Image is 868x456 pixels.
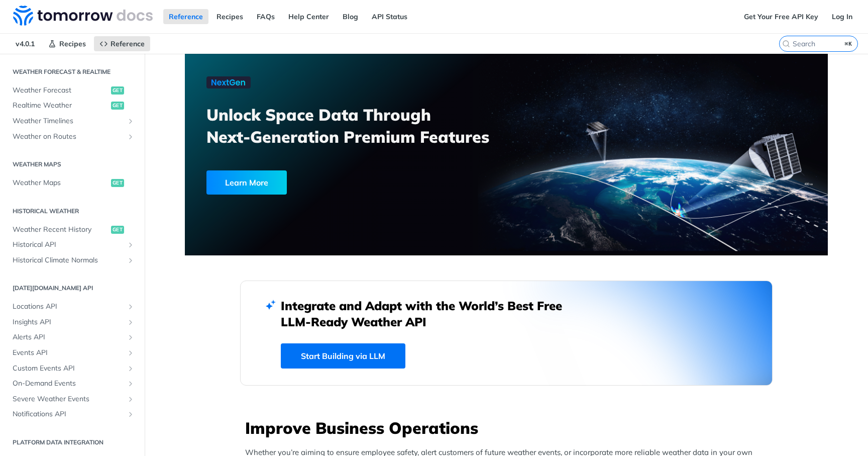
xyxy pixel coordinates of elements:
a: Historical APIShow subpages for Historical API [8,237,137,252]
h2: Platform DATA integration [8,438,137,447]
h3: Unlock Space Data Through Next-Generation Premium Features [206,104,517,148]
button: Show subpages for Events API [127,349,135,357]
a: Weather on RoutesShow subpages for Weather on Routes [8,129,137,144]
span: Custom Events API [13,363,124,374]
span: get [111,179,124,187]
span: Reference [111,39,145,48]
h2: Historical Weather [8,207,137,216]
a: Blog [337,9,364,24]
span: Weather Forecast [13,85,108,96]
a: Events APIShow subpages for Events API [8,345,137,360]
button: Show subpages for Historical API [127,241,135,249]
span: Weather Timelines [13,116,124,126]
button: Show subpages for Locations API [127,303,135,311]
a: Start Building via LLM [281,343,405,369]
a: Severe Weather EventsShow subpages for Severe Weather Events [8,392,137,407]
span: Historical Climate Normals [13,255,124,265]
h2: Weather Maps [8,160,137,169]
a: Notifications APIShow subpages for Notifications API [8,407,137,422]
button: Show subpages for Severe Weather Events [127,395,135,403]
a: Insights APIShow subpages for Insights API [8,315,137,330]
span: On-Demand Events [13,379,124,389]
a: FAQs [251,9,280,24]
button: Show subpages for Weather on Routes [127,133,135,141]
h2: Integrate and Adapt with the World’s Best Free LLM-Ready Weather API [281,298,577,330]
span: Weather Recent History [13,225,108,235]
span: Realtime Weather [13,101,108,111]
a: Weather TimelinesShow subpages for Weather Timelines [8,114,137,129]
div: Learn More [206,170,287,195]
a: Recipes [43,36,91,51]
a: Weather Forecastget [8,83,137,98]
span: get [111,226,124,234]
span: Notifications API [13,409,124,419]
a: On-Demand EventsShow subpages for On-Demand Events [8,376,137,391]
button: Show subpages for On-Demand Events [127,380,135,388]
span: Weather Maps [13,178,108,188]
h2: [DATE][DOMAIN_NAME] API [8,284,137,293]
a: Weather Recent Historyget [8,222,137,237]
span: Events API [13,348,124,358]
span: Severe Weather Events [13,394,124,404]
a: Learn More [206,170,455,195]
h3: Improve Business Operations [245,417,773,439]
a: Alerts APIShow subpages for Alerts API [8,330,137,345]
a: Reference [94,36,150,51]
button: Show subpages for Insights API [127,318,135,326]
button: Show subpages for Historical Climate Normals [127,256,135,264]
a: Custom Events APIShow subpages for Custom Events API [8,361,137,376]
img: Tomorrow.io Weather API Docs [13,6,153,26]
span: Insights API [13,317,124,327]
a: Weather Mapsget [8,175,137,191]
a: Log In [826,9,858,24]
span: get [111,86,124,95]
a: API Status [366,9,413,24]
span: get [111,102,124,110]
svg: Search [782,40,790,48]
button: Show subpages for Custom Events API [127,364,135,373]
span: Locations API [13,302,124,312]
span: v4.0.1 [10,36,40,51]
span: Recipes [59,39,86,48]
span: Weather on Routes [13,132,124,142]
button: Show subpages for Alerts API [127,333,135,341]
h2: Weather Forecast & realtime [8,67,137,76]
span: Alerts API [13,332,124,342]
button: Show subpages for Notifications API [127,410,135,418]
a: Help Center [283,9,335,24]
a: Get Your Free API Key [738,9,824,24]
a: Historical Climate NormalsShow subpages for Historical Climate Normals [8,253,137,268]
kbd: ⌘K [842,39,855,49]
img: NextGen [206,76,251,88]
a: Reference [163,9,208,24]
a: Locations APIShow subpages for Locations API [8,299,137,314]
span: Historical API [13,240,124,250]
a: Recipes [211,9,249,24]
button: Show subpages for Weather Timelines [127,117,135,125]
a: Realtime Weatherget [8,98,137,113]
